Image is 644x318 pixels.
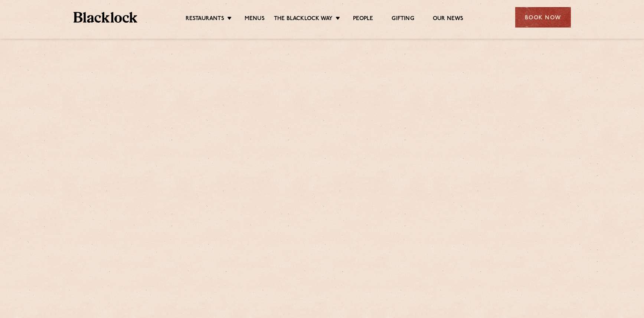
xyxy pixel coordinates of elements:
a: Menus [245,15,265,23]
a: Our News [433,15,464,23]
a: Restaurants [186,15,224,23]
a: Gifting [392,15,414,23]
a: People [353,15,373,23]
div: Book Now [515,7,571,28]
a: The Blacklock Way [274,15,333,23]
img: BL_Textured_Logo-footer-cropped.svg [73,12,138,23]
